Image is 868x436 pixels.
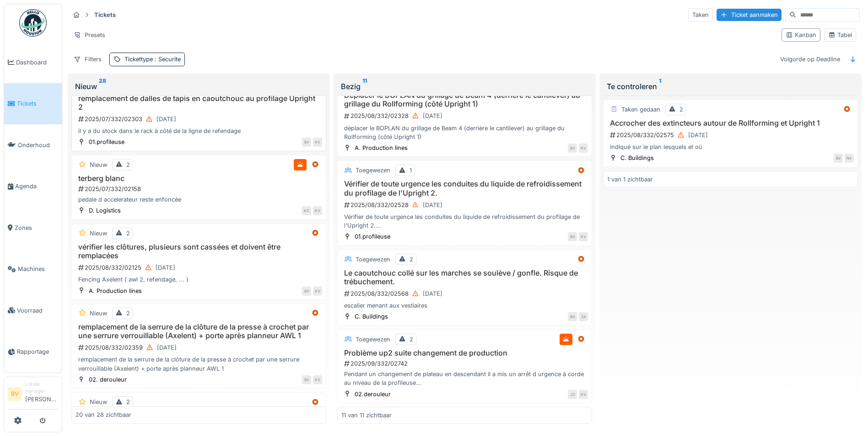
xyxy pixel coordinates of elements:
div: KV [579,232,588,241]
div: Tabel [828,31,852,39]
div: Taken [688,8,713,21]
h3: remplacement de dalles de tapis en caoutchouc au profilage Upright 2 [75,94,322,112]
div: déplacer le BOPLAN du grillage de Beam 4 (derrière le cantilever) au grillage du Rollforming (côt... [341,124,588,141]
div: remplacement de la serrure de la clôture de la presse à crochet par une serrure verrouillable (Ax... [75,355,322,372]
div: KV [313,375,322,384]
div: 2025/08/332/02125 [77,262,322,273]
div: BV [302,375,311,384]
div: 2025/08/332/02328 [343,110,588,122]
div: KV [579,144,588,153]
span: Voorraad [17,306,58,315]
h3: Accrocher des extincteurs autour de Rollforming et Upright 1 [607,119,854,128]
div: 2 [679,105,683,114]
h3: Vérifier de toute urgence les conduites du liquide de refroidissement du profilage de l'Upright 2. [341,180,588,197]
div: 2 [126,309,130,318]
span: Machines [18,265,58,273]
a: Machines [4,249,62,290]
div: A. Production lines [355,144,408,152]
div: KV [313,287,322,296]
div: 2025/07/332/02303 [77,113,322,125]
div: ZA [579,312,588,321]
div: Nieuw [75,81,323,92]
div: KC [302,206,311,215]
div: BV [568,232,577,241]
div: [DATE] [423,289,442,298]
div: BV [302,138,311,147]
h3: terberg blanc [75,174,322,183]
a: Rapportage [4,331,62,373]
span: Dashboard [16,58,58,67]
div: Nieuw [90,398,107,406]
div: Bezig [341,81,588,92]
div: 2 [410,335,413,344]
div: C. Buildings [355,312,388,321]
div: NV [845,154,854,163]
div: 11 van 11 zichtbaar [341,411,392,420]
div: 2025/07/332/02158 [77,185,322,193]
div: Nieuw [90,229,107,238]
li: [PERSON_NAME] [25,381,58,407]
a: Agenda [4,166,62,207]
a: Voorraad [4,290,62,331]
div: Vérifier de toute urgence les conduites du liquide de refroidissement du profilage de l'Upright 2... [341,213,588,230]
div: Nieuw [90,309,107,318]
div: Tickettype [124,55,181,64]
div: 2025/08/332/02568 [343,288,588,299]
div: Presets [70,28,109,42]
div: Volgorde op Deadline [776,53,844,66]
div: 2 [410,255,413,264]
a: BV Lokale manager[PERSON_NAME] [8,381,58,409]
div: Toegewezen [356,335,390,344]
sup: 11 [362,81,367,92]
div: Pendant un changement de plateau en descendant il a mis un arrêt d urgence à corde au niveau de l... [341,370,588,387]
div: 20 van 28 zichtbaar [75,411,131,420]
div: D. Logistics [89,206,121,215]
div: Taken gedaan [621,105,660,114]
sup: 1 [659,81,661,92]
h3: vérifier les clôtures, plusieurs sont cassées et doivent être remplacées [75,243,322,260]
div: Te controleren [607,81,854,92]
div: Fencing Axelent ( awl 2, refendage, ... ) [75,275,322,284]
div: indiqué sur le plan lesquels et où [607,143,854,151]
span: Rapportage [17,347,58,356]
div: [DATE] [423,112,442,120]
img: Badge_color-CXgf-gQk.svg [19,9,47,37]
div: pedale d accelerateur reste enfoncée [75,195,322,204]
div: Filters [70,53,106,66]
span: Zones [15,223,58,232]
span: : Securite [153,56,181,63]
span: Onderhoud [18,141,58,149]
div: 01.profileuse [355,232,390,241]
div: 2025/09/332/02742 [343,359,588,368]
div: KV [579,390,588,399]
h3: remplacement de la serrure de la clôture de la presse à crochet par une serrure verrouillable (Ax... [75,323,322,340]
div: 2025/08/332/02575 [609,129,854,141]
a: Zones [4,207,62,249]
div: Ticket aanmaken [717,9,782,21]
a: Onderhoud [4,124,62,166]
div: escalier menant aux vestiaires [341,301,588,310]
a: Dashboard [4,42,62,83]
div: 1 van 1 zichtbaar [607,175,653,184]
div: 2025/08/332/02528 [343,199,588,211]
div: Lokale manager [25,381,58,395]
div: 2 [126,160,130,169]
div: 02. derouleur [89,375,127,384]
div: BV [568,144,577,153]
h3: Le caoutchouc collé sur les marches se soulève / gonfle. Risque de trébuchement. [341,269,588,286]
div: [DATE] [688,131,708,139]
div: A. Production lines [89,287,142,295]
strong: Tickets [91,11,119,19]
div: [DATE] [157,343,177,352]
div: [DATE] [156,263,175,272]
sup: 28 [99,81,106,92]
div: [DATE] [156,115,176,123]
div: Nieuw [90,160,107,169]
div: JC [568,390,577,399]
div: 2025/08/332/02359 [77,342,322,353]
a: Tickets [4,83,62,125]
div: il y a du stock dans le rack à côté de la ligne de refendage [75,127,322,135]
div: Toegewezen [356,166,390,175]
div: 01.profileuse [89,138,124,146]
div: 02.derouleur [355,390,391,399]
